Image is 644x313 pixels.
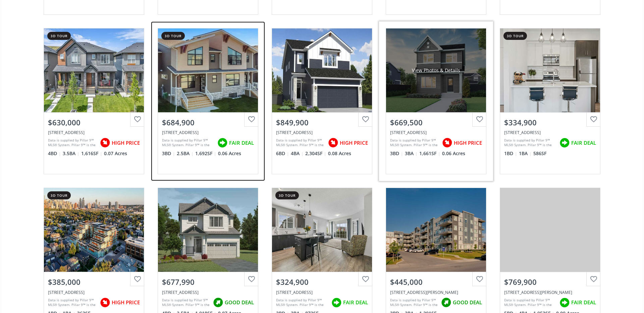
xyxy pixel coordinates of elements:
[330,296,343,309] img: rating icon
[162,138,214,148] div: Data is supplied by Pillar 9™ MLS® System. Pillar 9™ is the owner of the copyright in its MLS® Sy...
[390,290,482,295] div: 40 Carrington Plaza NW #302, Calgary, AB T3P1X7
[390,130,482,135] div: 404 Lewiston Landing NE, Calgary, AB T3P2P3
[291,150,304,157] span: 4 BA
[177,150,194,157] span: 2.5 BA
[442,150,465,157] span: 0.06 Acres
[104,150,127,157] span: 0.07 Acres
[211,296,225,309] img: rating icon
[63,150,79,157] span: 3.5 BA
[504,290,596,295] div: 21 Legacy Glen Place SE, Calgary, AB T2X 4G8
[48,138,97,148] div: Data is supplied by Pillar 9™ MLS® System. Pillar 9™ is the owner of the copyright in its MLS® Sy...
[305,150,326,157] span: 2,304 SF
[504,138,556,148] div: Data is supplied by Pillar 9™ MLS® System. Pillar 9™ is the owner of the copyright in its MLS® Sy...
[439,296,453,309] img: rating icon
[162,130,254,135] div: 547 Rowmont Boulevard NW, Calgary, AB T3L0G4
[326,136,340,149] img: rating icon
[571,299,596,306] span: FAIR DEAL
[504,150,517,157] span: 1 BD
[162,290,254,295] div: 99 Yorkstone Crescent SW, Calgary, AB T2X 0T9
[504,277,596,287] div: $769,900
[218,150,241,157] span: 0.06 Acres
[390,117,482,128] div: $669,500
[112,299,140,306] span: HIGH PRICE
[276,298,328,308] div: Data is supplied by Pillar 9™ MLS® System. Pillar 9™ is the owner of the copyright in its MLS® Sy...
[453,299,482,306] span: GOOD DEAL
[276,117,368,128] div: $849,900
[229,139,254,146] span: FAIR DEAL
[216,136,229,149] img: rating icon
[48,277,140,287] div: $385,000
[454,139,482,146] span: HIGH PRICE
[558,296,571,309] img: rating icon
[162,150,175,157] span: 3 BD
[379,21,493,181] a: View Photos & Details$669,500[STREET_ADDRESS]Data is supplied by Pillar 9™ MLS® System. Pillar 9™...
[48,117,140,128] div: $630,000
[533,150,546,157] span: 586 SF
[419,150,440,157] span: 1,661 SF
[48,298,97,308] div: Data is supplied by Pillar 9™ MLS® System. Pillar 9™ is the owner of the copyright in its MLS® Sy...
[276,150,289,157] span: 6 BD
[390,298,438,308] div: Data is supplied by Pillar 9™ MLS® System. Pillar 9™ is the owner of the copyright in its MLS® Sy...
[151,21,265,181] a: 3d tour$684,900[STREET_ADDRESS]Data is supplied by Pillar 9™ MLS® System. Pillar 9™ is the owner ...
[276,290,368,295] div: 151 Legacy Main Street SE #6209, Calgary, AB T2X 4A4
[162,298,210,308] div: Data is supplied by Pillar 9™ MLS® System. Pillar 9™ is the owner of the copyright in its MLS® Sy...
[81,150,102,157] span: 1,616 SF
[571,139,596,146] span: FAIR DEAL
[558,136,571,149] img: rating icon
[440,136,454,149] img: rating icon
[405,150,418,157] span: 3 BA
[48,290,140,295] div: 110 18A Street NW #744, Calgary, AB T2N 2G5
[112,139,140,146] span: HIGH PRICE
[504,117,596,128] div: $334,900
[37,21,151,181] a: 3d tour$630,000[STREET_ADDRESS]Data is supplied by Pillar 9™ MLS® System. Pillar 9™ is the owner ...
[390,277,482,287] div: $445,000
[504,298,556,308] div: Data is supplied by Pillar 9™ MLS® System. Pillar 9™ is the owner of the copyright in its MLS® Sy...
[48,150,61,157] span: 4 BD
[276,138,325,148] div: Data is supplied by Pillar 9™ MLS® System. Pillar 9™ is the owner of the copyright in its MLS® Sy...
[225,299,254,306] span: GOOD DEAL
[390,138,439,148] div: Data is supplied by Pillar 9™ MLS® System. Pillar 9™ is the owner of the copyright in its MLS® Sy...
[195,150,216,157] span: 1,692 SF
[162,277,254,287] div: $677,990
[276,130,368,135] div: 71 Creekstone Common SW, Calgary, AB T0L 0X0
[48,130,140,135] div: 315 Wolf Creek Way SE, Calgary, AB T2X4Y8
[390,150,403,157] span: 3 BD
[328,150,351,157] span: 0.08 Acres
[98,136,112,149] img: rating icon
[276,277,368,287] div: $324,900
[412,67,460,74] div: View Photos & Details
[98,296,112,309] img: rating icon
[162,117,254,128] div: $684,900
[343,299,368,306] span: FAIR DEAL
[265,21,379,181] a: $849,900[STREET_ADDRESS]Data is supplied by Pillar 9™ MLS® System. Pillar 9™ is the owner of the ...
[493,21,607,181] a: 3d tour$334,900[STREET_ADDRESS]Data is supplied by Pillar 9™ MLS® System. Pillar 9™ is the owner ...
[519,150,532,157] span: 1 BA
[340,139,368,146] span: HIGH PRICE
[504,130,596,135] div: 205 Spring Creek Common SW #217, Calgary, AB T3H 6E2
